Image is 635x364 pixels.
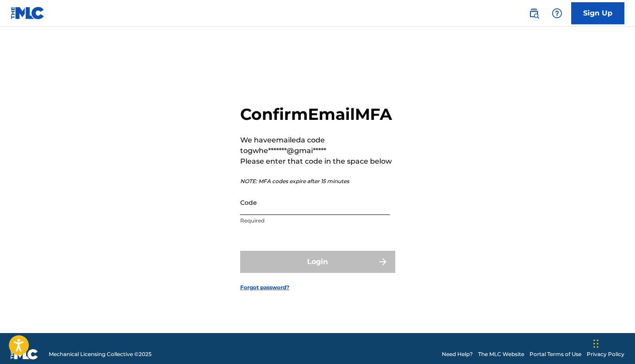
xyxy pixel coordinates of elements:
[240,284,289,291] a: Forgot password?
[240,177,395,185] p: NOTE: MFA codes expire after 15 minutes
[11,7,45,19] img: MLC Logo
[530,350,581,358] a: Portal Terms of Use
[49,350,152,358] span: Mechanical Licensing Collective © 2025
[591,322,635,364] iframe: Chat Widget
[552,8,562,19] img: help
[529,8,539,19] img: search
[478,350,524,358] a: The MLC Website
[525,4,543,22] a: Public Search
[593,330,599,357] div: Drag
[587,350,624,358] a: Privacy Policy
[571,2,624,24] a: Sign Up
[548,4,566,22] div: Help
[11,349,38,360] img: logo
[240,156,395,167] p: Please enter that code in the space below
[240,217,390,225] p: Required
[240,104,395,124] h2: Confirm Email MFA
[442,350,473,358] a: Need Help?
